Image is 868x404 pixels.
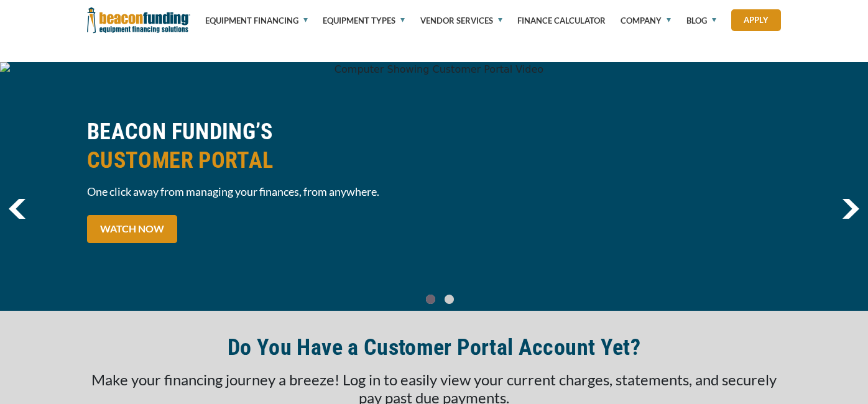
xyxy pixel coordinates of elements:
a: WATCH NOW [87,215,177,243]
a: Apply [731,9,781,31]
h2: BEACON FUNDING’S [87,117,427,175]
a: next [842,199,859,219]
span: One click away from managing your finances, from anywhere. [87,184,427,200]
a: previous [9,199,25,219]
a: Go To Slide 1 [441,294,456,305]
h2: Do You Have a Customer Portal Account Yet? [228,333,640,362]
a: Go To Slide 0 [423,294,438,305]
img: Right Navigator [842,199,859,219]
img: Left Navigator [9,199,25,219]
span: CUSTOMER PORTAL [87,146,427,175]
